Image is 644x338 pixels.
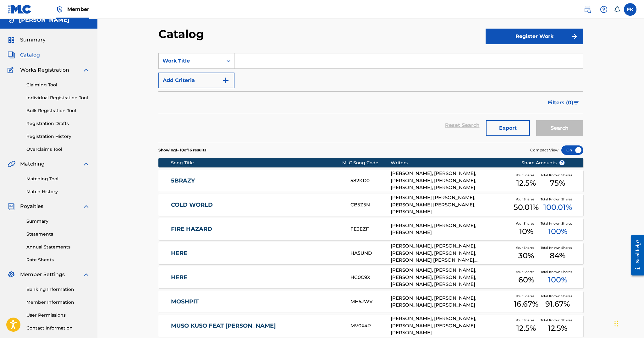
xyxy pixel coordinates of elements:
span: 100.01 % [543,202,572,213]
iframe: Chat Widget [613,308,644,338]
div: Writers [391,160,512,166]
div: CB5Z5N [350,201,391,209]
a: Bulk Registration Tool [26,107,90,114]
div: Drag [614,314,618,333]
div: HA5UND [350,250,391,257]
span: 16.67 % [514,298,538,310]
img: expand [82,271,90,278]
div: MH5JWV [350,298,391,305]
a: 5BRAZY [171,177,342,184]
span: Your Shares [516,318,537,323]
span: Your Shares [516,245,537,250]
img: MLC Logo [8,5,32,14]
img: Royalties [8,203,15,210]
form: Search Form [158,53,583,142]
span: Works Registration [20,66,69,74]
a: Member Information [26,299,90,306]
div: MV0X4P [350,322,391,330]
button: Filters (0) [544,95,583,111]
span: Member Settings [20,271,65,278]
a: MUSO KUSO FEAT [PERSON_NAME] [171,322,342,330]
span: 10 % [519,226,533,237]
span: 84 % [550,250,565,261]
a: Contact Information [26,325,90,331]
img: expand [82,203,90,210]
span: 12.5 % [516,177,536,189]
span: Your Shares [516,197,537,202]
span: Matching [20,160,45,168]
button: Add Criteria [158,73,234,88]
img: expand [82,66,90,74]
span: 60 % [518,274,534,286]
div: [PERSON_NAME], [PERSON_NAME], [PERSON_NAME], [PERSON_NAME], [PERSON_NAME], [PERSON_NAME] [391,267,512,288]
div: [PERSON_NAME], [PERSON_NAME], [PERSON_NAME], [PERSON_NAME] [391,295,512,309]
div: Help [597,3,610,16]
span: Member [67,6,89,13]
div: Notifications [614,6,620,13]
div: FE3EZF [350,226,391,233]
a: MOSHPIT [171,298,342,305]
img: filter [574,101,579,105]
span: Your Shares [516,294,537,298]
div: HC0C9X [350,274,391,281]
a: Overclaims Tool [26,146,90,153]
span: Total Known Shares [541,221,575,226]
a: Summary [26,218,90,225]
span: 12.5 % [516,323,536,334]
span: Royalties [20,203,43,210]
a: SummarySummary [8,36,46,44]
span: 50.01 % [514,202,539,213]
iframe: Resource Center [626,230,644,280]
span: Your Shares [516,221,537,226]
span: 12.5 % [548,323,567,334]
img: Accounts [8,16,15,24]
span: Total Known Shares [541,173,575,177]
img: Summary [8,36,15,44]
h2: Catalog [158,27,207,41]
p: Showing 1 - 10 of 16 results [158,147,206,153]
span: 91.67 % [545,298,570,310]
span: Catalog [20,51,40,59]
div: [PERSON_NAME], [PERSON_NAME], [PERSON_NAME], [PERSON_NAME], [PERSON_NAME], [PERSON_NAME] [391,170,512,191]
span: Total Known Shares [541,318,575,323]
a: Registration Drafts [26,120,90,127]
img: Matching [8,160,15,168]
a: HERE [171,274,342,281]
span: Compact View [530,147,559,153]
span: 100 % [548,274,567,286]
a: Claiming Tool [26,82,90,88]
a: HERE [171,250,342,257]
div: [PERSON_NAME], [PERSON_NAME], [PERSON_NAME], [PERSON_NAME] [PERSON_NAME] [391,315,512,336]
a: Banking Information [26,286,90,293]
span: Total Known Shares [541,294,575,298]
span: Total Known Shares [541,197,575,202]
a: User Permissions [26,312,90,319]
img: f7272a7cc735f4ea7f67.svg [571,33,578,40]
span: ? [559,160,564,165]
span: Your Shares [516,270,537,274]
span: Total Known Shares [541,245,575,250]
a: Rate Sheets [26,257,90,263]
a: Annual Statements [26,244,90,250]
span: 100 % [548,226,567,237]
a: Public Search [581,3,594,16]
a: FIRE HAZARD [171,226,342,233]
a: COLD WORLD [171,201,342,209]
span: 75 % [550,177,565,189]
div: 582KD0 [350,177,391,184]
div: [PERSON_NAME], [PERSON_NAME], [PERSON_NAME], [PERSON_NAME], [PERSON_NAME] [PERSON_NAME], [PERSON_... [391,243,512,264]
span: Total Known Shares [541,270,575,274]
a: Registration History [26,133,90,140]
a: Match History [26,188,90,195]
a: Individual Registration Tool [26,95,90,101]
span: Your Shares [516,173,537,177]
span: 30 % [518,250,534,261]
a: Matching Tool [26,176,90,182]
img: expand [82,160,90,168]
img: 9d2ae6d4665cec9f34b9.svg [222,77,229,84]
button: Export [486,120,530,136]
img: help [600,6,608,13]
